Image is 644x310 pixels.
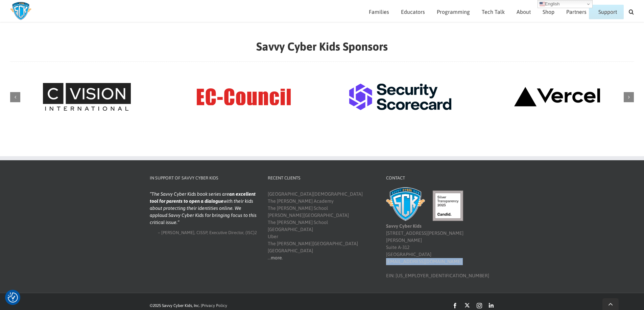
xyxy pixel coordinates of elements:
img: Security Scorecard [341,75,459,119]
img: en [540,1,545,7]
img: Savvy Cyber Kids Logo [10,2,31,20]
span: Educators [401,9,425,15]
span: Families [369,9,389,15]
div: [STREET_ADDRESS][PERSON_NAME][PERSON_NAME] Suite A-312 [GEOGRAPHIC_DATA] EIN: [US_EMPLOYER_IDENTI... [386,191,494,279]
span: About [517,9,531,15]
blockquote: The Savvy Cyber Kids book series are with their kids about protecting their identities online. We... [150,191,257,226]
div: 7 / 9 [324,75,477,120]
span: Executive Director [209,230,243,235]
div: 8 / 9 [480,75,634,120]
img: Vercel [498,75,616,119]
div: 6 / 9 [167,75,320,120]
img: Revisit consent button [8,292,18,303]
span: [PERSON_NAME], CISSP [161,230,207,235]
img: EC-Council [185,75,303,119]
a: Privacy Policy [202,303,227,308]
strong: Savvy Cyber Kids Sponsors [256,40,388,53]
div: ©2025 Savvy Cyber Kids, Inc. | [150,303,356,309]
a: more [271,255,282,260]
img: C Vision [28,75,146,119]
h4: In Support of Savvy Cyber Kids [150,175,257,181]
h4: Recent Clients [268,175,375,181]
span: Support [598,9,617,15]
img: Savvy Cyber Kids [386,187,425,221]
b: Savvy Cyber Kids [386,223,422,229]
span: (ISC)2 [245,230,257,235]
span: Partners [566,9,587,15]
span: Tech Talk [482,9,505,15]
img: candid-seal-silver-2025.svg [433,191,463,221]
a: [EMAIL_ADDRESS][DOMAIN_NAME] [386,259,462,264]
div: 5 / 9 [10,75,164,120]
span: Programming [437,9,470,15]
button: Consent Preferences [8,292,18,303]
div: Next slide [624,92,634,102]
div: Previous slide [10,92,20,102]
div: [GEOGRAPHIC_DATA][DEMOGRAPHIC_DATA] The [PERSON_NAME] Academy The [PERSON_NAME] School [PERSON_NA... [268,191,375,261]
h4: Contact [386,175,494,181]
span: Shop [543,9,554,15]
